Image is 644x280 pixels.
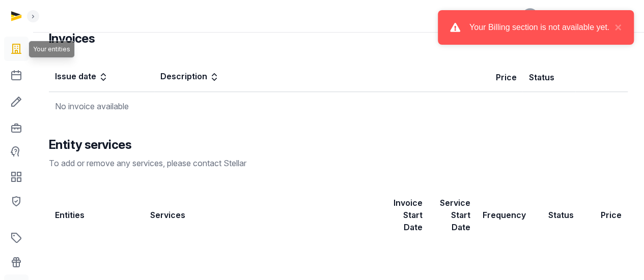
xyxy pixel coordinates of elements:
div: Entities [55,209,85,221]
button: HT [522,8,538,24]
iframe: Chat Widget [593,231,644,280]
button: close [609,21,622,34]
th: Invoice Start Date [380,190,428,240]
td: No invoice available [49,92,628,121]
div: Issue date [55,70,108,84]
div: Entity services [49,137,628,153]
div: Description [160,70,219,84]
div: Your Billing section is not available yet. [469,21,609,34]
th: Service Start Date [428,190,476,240]
th: Status [522,63,575,92]
h3: Invoices [49,30,95,47]
div: Services [150,209,185,221]
div: To add or remove any services, please contact Stellar [49,157,628,169]
span: Your entities [33,45,70,53]
th: Price [470,63,522,92]
th: Status [532,190,580,240]
th: Frequency [477,190,532,240]
th: Price [580,190,628,240]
